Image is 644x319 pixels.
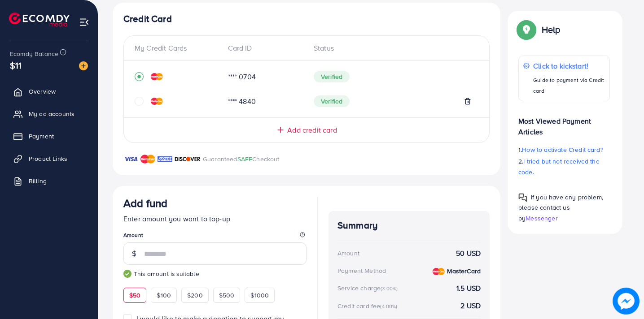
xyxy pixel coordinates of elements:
[10,49,58,58] span: Ecomdy Balance
[533,60,605,71] p: Click to kickstart!
[337,249,359,258] div: Amount
[187,291,203,300] span: $200
[314,71,350,82] span: Verified
[447,267,481,276] strong: MasterCard
[203,154,280,164] p: Guaranteed Checkout
[129,291,140,300] span: $50
[123,13,490,25] h4: Credit Card
[518,193,603,222] span: If you have any problem, please contact us by
[7,105,91,123] a: My ad accounts
[518,22,534,38] img: Popup guide
[29,132,54,141] span: Payment
[307,43,478,53] div: Status
[10,59,22,72] span: $11
[456,283,481,293] strong: 1.5 USD
[29,87,56,96] span: Overview
[29,109,74,118] span: My ad accounts
[456,248,481,259] strong: 50 USD
[314,95,350,107] span: Verified
[337,266,386,275] div: Payment Method
[237,155,253,164] span: SAFE
[29,177,47,185] span: Billing
[9,13,70,26] img: logo
[518,144,610,155] p: 1.
[522,145,603,154] span: How to activate Credit card?
[533,75,605,96] p: Guide to payment via Credit card
[123,213,307,224] p: Enter amount you want to top-up
[460,301,481,311] strong: 2 USD
[542,24,561,35] p: Help
[151,73,163,80] img: credit
[518,108,610,137] p: Most Viewed Payment Articles
[613,288,640,315] img: image
[123,231,307,242] legend: Amount
[123,270,131,278] img: guide
[7,82,91,100] a: Overview
[140,154,155,164] img: brand
[518,156,610,177] p: 2.
[221,43,307,53] div: Card ID
[7,150,91,168] a: Product Links
[123,269,307,278] small: This amount is suitable
[518,157,600,177] span: I tried but not received the code.
[175,154,201,164] img: brand
[518,193,527,202] img: Popup guide
[337,220,481,231] h4: Summary
[151,98,163,105] img: credit
[135,43,221,53] div: My Credit Cards
[123,197,167,210] h3: Add fund
[157,291,171,300] span: $100
[219,291,235,300] span: $500
[135,97,144,106] svg: circle
[29,154,67,163] span: Product Links
[158,154,172,164] img: brand
[135,72,144,81] svg: record circle
[250,291,269,300] span: $1000
[337,284,400,293] div: Service charge
[79,61,88,70] img: image
[433,268,445,275] img: credit
[123,154,138,164] img: brand
[287,125,337,135] span: Add credit card
[380,303,397,310] small: (4.00%)
[7,172,91,190] a: Billing
[526,213,557,222] span: Messenger
[7,127,91,145] a: Payment
[381,285,398,292] small: (3.00%)
[79,17,89,27] img: menu
[337,302,400,310] div: Credit card fee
